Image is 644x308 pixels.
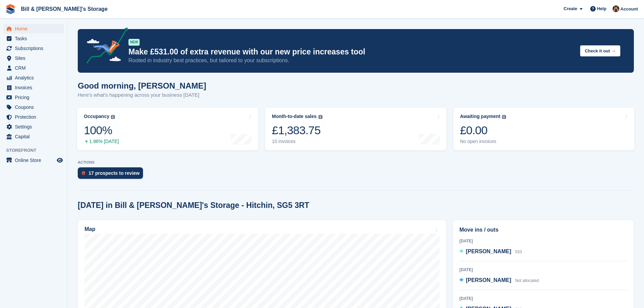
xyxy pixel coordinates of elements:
[613,5,619,12] img: Jack Bottesch
[5,4,16,14] img: stora-icon-8386f47178a22dfd0bd8f6a31ec36ba5ce8667c1dd55bd0f319d3a0aa187defe.svg
[620,6,638,13] span: Account
[78,91,206,99] p: Here's what's happening across your business [DATE]
[460,123,506,137] div: £0.00
[15,122,55,132] span: Settings
[459,226,627,234] h2: Move ins / outs
[128,47,575,57] p: Make £531.00 of extra revenue with our new price increases tool
[56,156,64,164] a: Preview store
[459,276,539,285] a: [PERSON_NAME] Not allocated
[84,114,109,119] div: Occupancy
[459,238,627,244] div: [DATE]
[3,24,64,33] a: menu
[459,247,522,256] a: [PERSON_NAME] 033
[272,123,322,137] div: £1,383.75
[78,201,309,210] h2: [DATE] in Bill & [PERSON_NAME]'s Storage - Hitchin, SG5 3RT
[15,24,55,33] span: Home
[318,115,323,119] img: icon-info-grey-7440780725fd019a000dd9b08b2336e03edf1995a4989e88bcd33f0948082b44.svg
[466,248,511,254] span: [PERSON_NAME]
[460,139,506,144] div: No open invoices
[3,112,64,122] a: menu
[15,102,55,112] span: Coupons
[15,93,55,102] span: Pricing
[15,156,55,165] span: Online Store
[3,132,64,141] a: menu
[502,115,506,119] img: icon-info-grey-7440780725fd019a000dd9b08b2336e03edf1995a4989e88bcd33f0948082b44.svg
[15,132,55,141] span: Capital
[3,102,64,112] a: menu
[3,122,64,132] a: menu
[3,93,64,102] a: menu
[84,139,119,144] div: 1.96% [DATE]
[6,147,67,154] span: Storefront
[15,112,55,122] span: Protection
[460,114,501,119] div: Awaiting payment
[459,267,627,273] div: [DATE]
[515,250,522,254] span: 033
[78,81,206,90] h1: Good morning, [PERSON_NAME]
[15,83,55,92] span: Invoices
[15,73,55,82] span: Analytics
[15,63,55,73] span: CRM
[85,226,95,232] h2: Map
[580,45,620,56] button: Check it out →
[3,44,64,53] a: menu
[564,5,577,12] span: Create
[272,114,316,119] div: Month-to-date sales
[111,115,115,119] img: icon-info-grey-7440780725fd019a000dd9b08b2336e03edf1995a4989e88bcd33f0948082b44.svg
[128,57,575,64] p: Rooted in industry best practices, but tailored to your subscriptions.
[3,34,64,43] a: menu
[15,53,55,63] span: Sites
[81,27,128,66] img: price-adjustments-announcement-icon-8257ccfd72463d97f412b2fc003d46551f7dbcb40ab6d574587a9cd5c0d94...
[3,53,64,63] a: menu
[515,278,539,283] span: Not allocated
[3,156,64,165] a: menu
[128,39,140,46] div: NEW
[18,3,110,15] a: Bill & [PERSON_NAME]'s Storage
[265,108,446,150] a: Month-to-date sales £1,383.75 10 invoices
[15,44,55,53] span: Subscriptions
[3,83,64,92] a: menu
[3,63,64,73] a: menu
[453,108,635,150] a: Awaiting payment £0.00 No open invoices
[89,170,140,176] div: 17 prospects to review
[15,34,55,43] span: Tasks
[597,5,606,12] span: Help
[78,160,634,165] p: ACTIONS
[272,139,322,144] div: 10 invoices
[77,108,258,150] a: Occupancy 100% 1.96% [DATE]
[82,171,85,175] img: prospect-51fa495bee0391a8d652442698ab0144808aea92771e9ea1ae160a38d050c398.svg
[459,295,627,302] div: [DATE]
[466,277,511,283] span: [PERSON_NAME]
[84,123,119,137] div: 100%
[3,73,64,82] a: menu
[78,167,146,182] a: 17 prospects to review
